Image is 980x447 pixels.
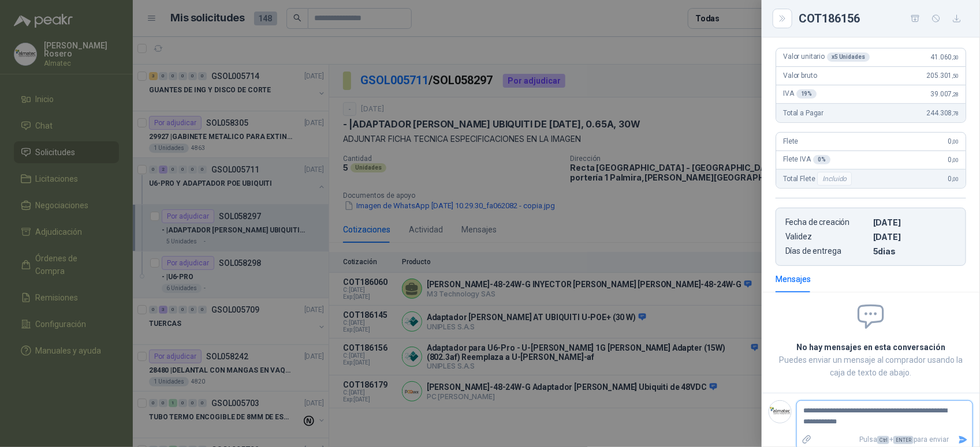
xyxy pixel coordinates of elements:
span: ,00 [952,157,959,163]
span: IVA [783,89,817,99]
span: ,30 [952,54,959,61]
p: Validez [785,232,869,242]
span: ,00 [952,176,959,182]
span: ,00 [952,138,959,145]
span: Flete IVA [783,155,830,164]
span: ENTER [893,436,914,444]
span: Valor bruto [783,72,817,80]
span: 0 [948,156,959,164]
p: Puedes enviar un mensaje al comprador usando la caja de texto de abajo. [776,354,966,379]
span: 0 [948,175,959,183]
h2: No hay mensajes en esta conversación [776,341,966,354]
span: ,50 [952,73,959,79]
span: Ctrl [877,436,889,444]
span: Total a Pagar [783,109,824,117]
div: Mensajes [776,273,811,286]
span: 205.301 [926,72,959,80]
div: 0 % [813,155,830,164]
span: 244.308 [926,109,959,117]
img: Company Logo [769,401,791,423]
span: 39.007 [930,90,959,98]
span: Flete [783,137,798,145]
span: Total Flete [783,172,854,186]
div: Incluido [817,172,852,186]
div: 19 % [796,89,817,99]
p: [DATE] [873,232,956,242]
div: x 5 Unidades [827,52,870,62]
p: [DATE] [873,217,956,227]
p: 5 dias [873,246,956,256]
span: 41.060 [930,53,959,61]
span: Valor unitario [783,52,870,62]
p: Días de entrega [785,246,869,256]
button: Close [776,12,789,25]
div: COT186156 [799,9,966,28]
p: Fecha de creación [785,217,869,227]
span: ,78 [952,110,959,117]
span: 0 [948,137,959,145]
span: ,28 [952,91,959,97]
